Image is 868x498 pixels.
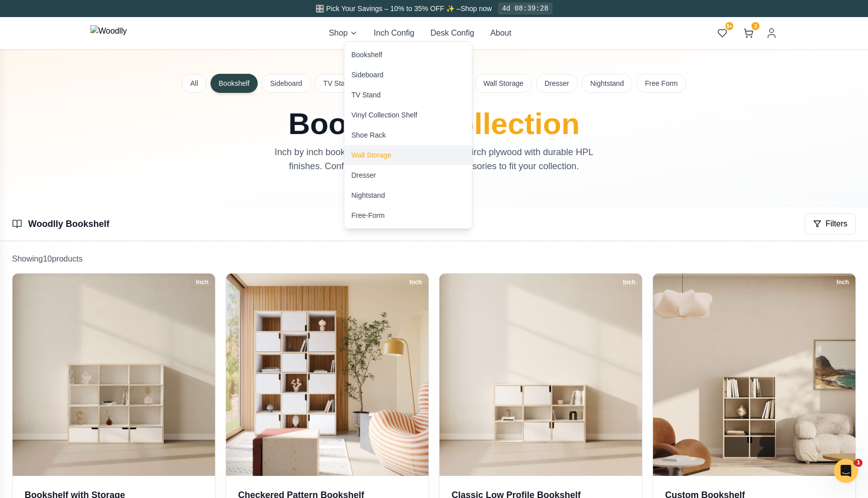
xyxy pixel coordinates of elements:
div: Bookshelf [352,50,382,60]
div: Shop [344,41,473,229]
div: Nightstand [352,190,385,200]
div: TV Stand [352,90,381,100]
div: Sideboard [352,70,384,80]
iframe: Intercom live chat [834,459,858,483]
div: Wall Storage [352,150,392,160]
div: Shoe Rack [352,130,386,140]
div: Vinyl Collection Shelf [352,110,417,120]
div: Free-Form [352,210,385,220]
span: 1 [854,459,862,467]
div: Dresser [352,170,376,180]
